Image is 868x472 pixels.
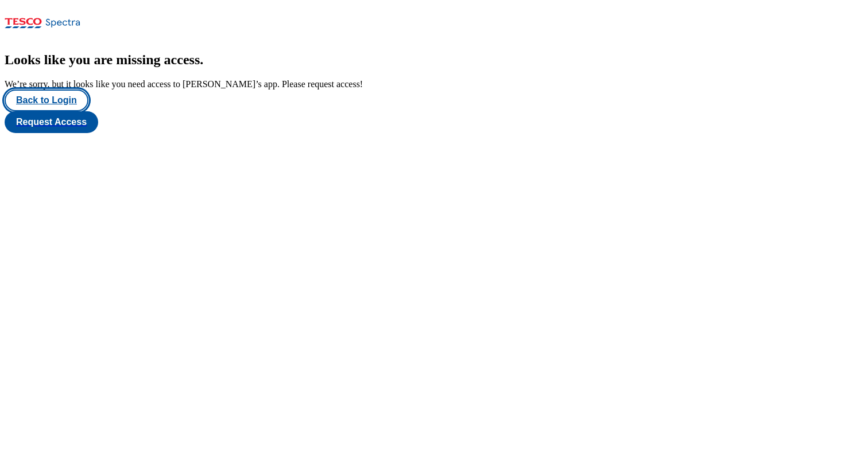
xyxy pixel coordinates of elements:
[5,111,98,133] button: Request Access
[5,79,863,89] div: We’re sorry, but it looks like you need access to [PERSON_NAME]’s app. Please request access!
[5,89,863,111] a: Back to Login
[5,111,863,133] a: Request Access
[5,89,88,111] button: Back to Login
[200,52,203,67] span: .
[5,52,863,68] h2: Looks like you are missing access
